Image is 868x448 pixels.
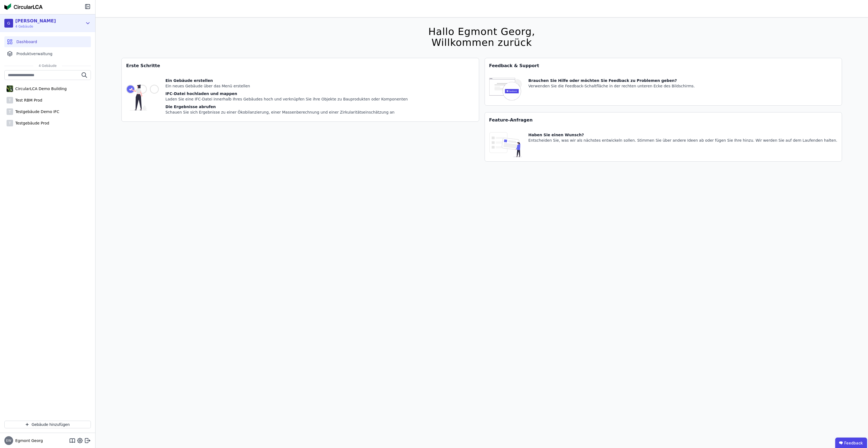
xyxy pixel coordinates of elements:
[6,439,11,442] span: EW
[13,97,42,103] div: Test RBM Prod
[4,421,91,428] button: Gebäude hinzufügen
[16,51,52,57] span: Produktverwaltung
[165,91,408,96] div: IFC-Datei hochladen und mappen
[7,108,13,115] div: T
[529,138,837,143] div: Entscheiden Sie, was wir als nächstes entwickeln sollen. Stimmen Sie über andere Ideen ab oder fü...
[485,58,842,73] div: Feedback & Support
[165,109,408,115] div: Schauen Sie sich Ergebnisse zu einer Ökobilanzierung, einer Massenberechnung und einer Zirkularit...
[165,83,408,89] div: Ein neues Gebäude über das Menü erstellen
[428,37,535,48] div: Willkommen zurück
[7,120,13,126] div: T
[529,83,695,89] div: Verwenden Sie die Feedback-Schaltfläche in der rechten unteren Ecke des Bildschirms.
[7,84,13,93] img: CircularLCA Demo Building
[428,26,535,37] div: Hallo Egmont Georg,
[13,438,43,443] span: Egmont Georg
[529,132,837,138] div: Haben Sie einen Wunsch?
[485,112,842,128] div: Feature-Anfragen
[489,78,522,101] img: feedback-icon-HCTs5lye.svg
[13,86,67,91] div: CircularLCA Demo Building
[165,78,408,83] div: Ein Gebäude erstellen
[15,18,56,24] div: [PERSON_NAME]
[165,104,408,109] div: Die Ergebnisse abrufen
[4,19,13,28] div: G
[15,24,56,29] span: 4 Gebäude
[122,58,479,73] div: Erste Schritte
[126,78,159,117] img: getting_started_tile-DrF_GRSv.svg
[489,132,522,157] img: feature_request_tile-UiXE1qGU.svg
[33,64,62,68] span: 4 Gebäude
[7,97,13,103] div: T
[529,78,695,83] div: Brauchen Sie Hilfe oder möchten Sie Feedback zu Problemen geben?
[13,109,59,114] div: Testgebäude Demo IFC
[4,3,43,10] img: Concular
[13,120,49,126] div: Testgebäude Prod
[165,96,408,102] div: Laden Sie eine IFC-Datei innerhalb Ihres Gebäudes hoch und verknüpfen Sie ihre Objekte zu Bauprod...
[16,39,37,44] span: Dashboard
